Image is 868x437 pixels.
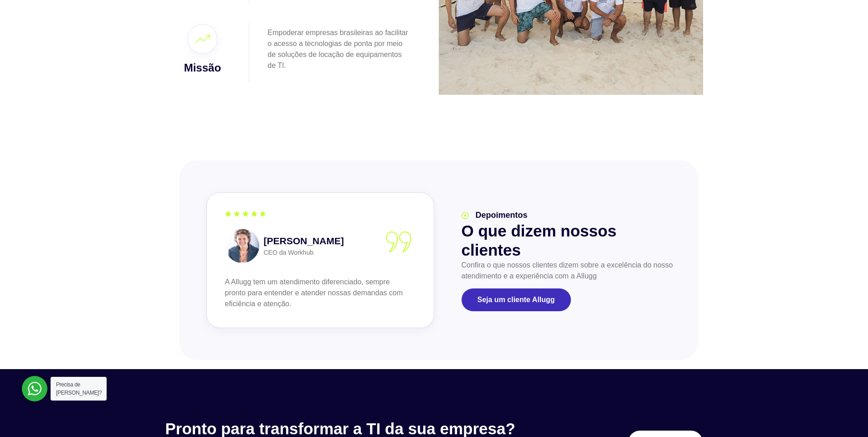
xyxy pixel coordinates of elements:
[174,76,191,83] span: Cargo
[462,221,676,260] h2: O que dizem nossos clientes
[225,277,411,309] p: A Allugg tem um atendimento diferenciado, sempre pronto para entender e atender nossas demandas c...
[174,38,230,46] span: Número de telefone
[478,296,555,303] span: Seja um cliente Allugg
[462,288,571,311] a: Seja um cliente Allugg
[56,381,102,396] span: Precisa de [PERSON_NAME]?
[225,229,259,263] img: Andréa Migliori
[174,150,228,158] span: Tempo de Locação
[174,113,222,120] span: Tipo de Empresa
[174,1,207,8] span: Sobrenome
[473,209,528,221] span: Depoimentos
[264,234,344,247] strong: [PERSON_NAME]
[168,60,238,76] h3: Missão
[264,248,344,257] p: CEO da Workhub
[267,29,408,69] span: Empoderar empresas brasileiras ao facilitar o acesso a tecnologias de ponta por meio de soluções ...
[462,260,676,282] p: Confira o que nossos clientes dizem sobre a excelência do nosso atendimento e a experiência com a...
